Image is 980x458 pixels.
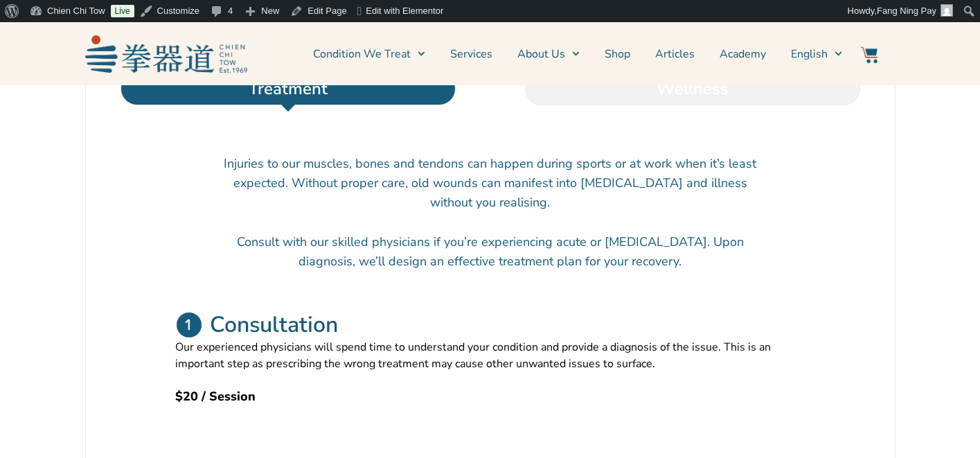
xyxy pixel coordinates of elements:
a: Academy [720,37,766,71]
a: Services [450,37,492,71]
a: About Us [517,37,580,71]
nav: Menu [254,37,843,71]
a: English [791,37,842,71]
a: Condition We Treat [313,37,425,71]
a: Shop [605,37,630,71]
h2: Consultation [210,311,338,339]
span: Fang Ning Pay [877,6,936,16]
p: Our experienced physicians will spend time to understand your condition and provide a diagnosis o... [175,339,805,372]
h2: $20 / Session [175,387,805,406]
p: Consult with our skilled physicians if you’re experiencing acute or [MEDICAL_DATA]. Upon diagnosi... [224,232,757,271]
a: Articles [655,37,695,71]
span: Edit with Elementor [366,6,443,16]
img: Website Icon-03 [861,46,877,63]
a: Live [111,5,134,17]
span: English [791,46,828,62]
p: Injuries to our muscles, bones and tendons can happen during sports or at work when it’s least ex... [224,154,757,212]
